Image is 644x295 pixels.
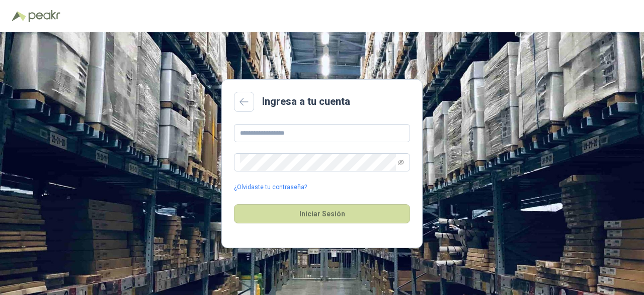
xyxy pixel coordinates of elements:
[28,10,60,22] img: Peakr
[262,94,350,109] h2: Ingresa a tu cuenta
[12,11,26,21] img: Logo
[234,183,307,192] a: ¿Olvidaste tu contraseña?
[234,204,410,223] button: Iniciar Sesión
[398,159,404,165] span: eye-invisible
